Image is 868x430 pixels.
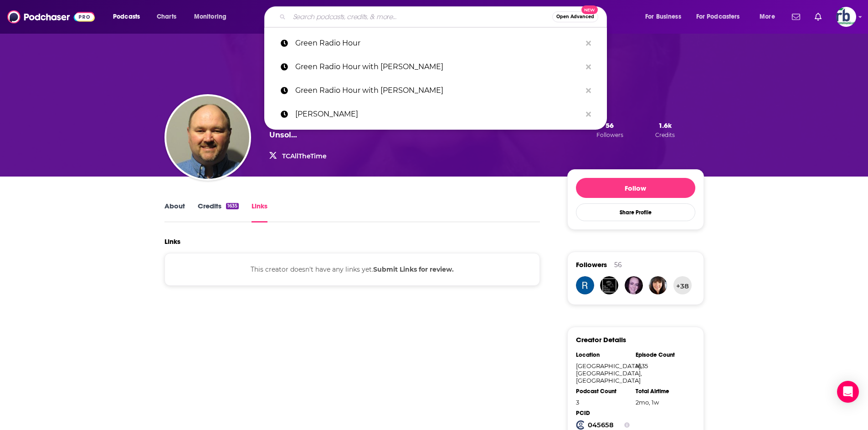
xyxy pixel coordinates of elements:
[606,121,614,130] span: 56
[624,420,630,430] button: Show Info
[636,362,689,369] div: 1635
[264,102,607,126] a: [PERSON_NAME]
[576,399,630,406] div: 3
[639,10,693,24] button: open menu
[264,31,607,55] a: Green Radio Hour
[295,31,581,55] p: Green Radio Hour
[753,10,786,24] button: open menu
[273,6,616,27] div: Search podcasts, credits, & more...
[576,420,585,430] img: Podchaser Creator ID logo
[289,10,552,24] input: Search podcasts, credits, & more...
[636,399,659,406] span: 1681 hours, 50 minutes, 55 seconds
[194,10,226,23] span: Monitoring
[157,10,176,23] span: Charts
[649,276,667,294] img: sue42970
[164,237,180,246] h2: Links
[673,276,692,294] button: +38
[107,10,152,24] button: open menu
[576,178,695,198] button: Follow
[576,260,607,269] span: Followers
[837,381,859,403] div: Open Intercom Messenger
[636,388,689,395] div: Total Airtime
[252,202,267,223] a: Links
[576,203,695,221] button: Share Profile
[836,7,856,27] button: Show profile menu
[556,15,594,19] span: Open Advanced
[282,152,327,160] a: TCAllTheTime
[596,132,623,138] span: Followers
[836,7,856,27] span: Logged in as johannarb
[581,5,598,14] span: New
[166,96,249,179] img: Mike Ferguson
[576,351,630,359] div: Location
[576,410,630,417] div: PCID
[576,362,630,384] div: [GEOGRAPHIC_DATA], [GEOGRAPHIC_DATA], [GEOGRAPHIC_DATA]
[373,265,454,273] b: Submit Links for review.
[636,351,689,359] div: Episode Count
[788,9,804,25] a: Show notifications dropdown
[264,79,607,102] a: Green Radio Hour with [PERSON_NAME]
[295,102,581,126] p: Jon Bowermaster
[188,10,238,24] button: open menu
[113,10,140,23] span: Podcasts
[264,55,607,79] a: Green Radio Hour with [PERSON_NAME]
[658,121,672,130] span: 1.6k
[811,9,825,25] a: Show notifications dropdown
[652,121,678,139] button: 1.6kCredits
[696,10,740,23] span: For Podcasters
[576,276,594,294] img: renee.olivier01
[552,11,598,22] button: Open AdvancedNew
[151,10,182,24] a: Charts
[198,202,239,223] a: Credits1635
[690,10,753,24] button: open menu
[645,10,681,23] span: For Business
[760,10,775,23] span: More
[295,55,581,79] p: Green Radio Hour with Jon Bowermaster
[836,7,856,27] img: User Profile
[576,388,630,395] div: Podcast Count
[576,335,626,344] h3: Creator Details
[588,421,614,429] strong: 045658
[614,261,622,269] div: 56
[226,203,239,209] div: 1635
[164,202,185,223] a: About
[600,276,618,294] img: asianmadnesspod
[7,8,95,25] img: Podchaser - Follow, Share and Rate Podcasts
[251,265,454,273] span: This creator doesn't have any links yet.
[625,276,643,294] img: Kyasarin381
[594,121,626,139] button: 56Followers
[655,132,675,138] span: Credits
[295,79,581,102] p: Green Radio Hour with Jon Bowermaster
